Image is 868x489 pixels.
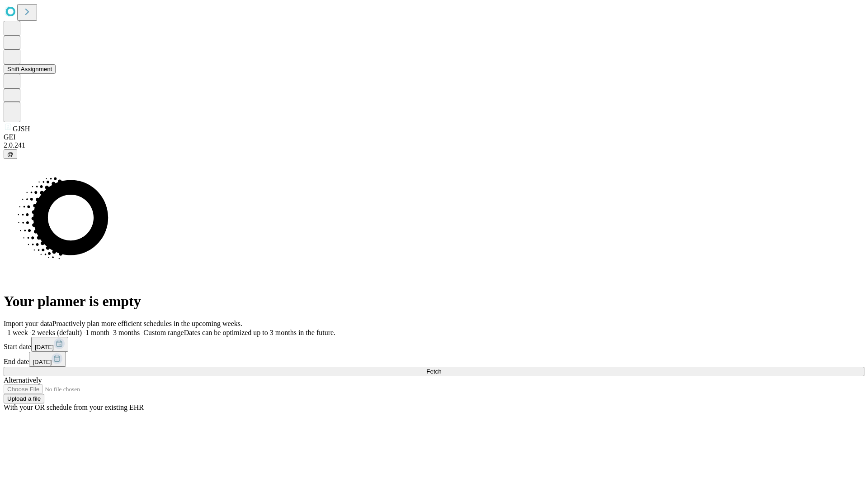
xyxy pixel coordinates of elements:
[113,329,140,336] span: 3 months
[7,151,14,158] span: @
[35,344,54,350] span: [DATE]
[13,125,30,133] span: GJSH
[143,329,184,336] span: Custom range
[31,337,68,352] button: [DATE]
[33,359,52,365] span: [DATE]
[4,337,864,352] div: Start date
[4,403,144,411] span: With your OR schedule from your existing EHR
[4,376,42,384] span: Alternatively
[4,367,864,376] button: Fetch
[184,329,335,336] span: Dates can be optimized up to 3 months in the future.
[4,64,56,74] button: Shift Assignment
[29,352,66,367] button: [DATE]
[52,320,242,327] span: Proactively plan more efficient schedules in the upcoming weeks.
[4,352,864,367] div: End date
[426,368,441,375] span: Fetch
[4,133,864,141] div: GEI
[32,329,82,336] span: 2 weeks (default)
[4,141,864,149] div: 2.0.241
[7,329,28,336] span: 1 week
[4,293,864,310] h1: Your planner is empty
[4,149,17,159] button: @
[4,394,44,403] button: Upload a file
[4,320,52,327] span: Import your data
[85,329,109,336] span: 1 month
